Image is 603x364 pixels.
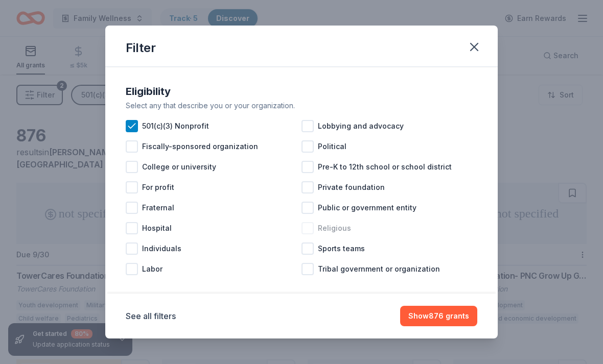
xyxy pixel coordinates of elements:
span: Private foundation [318,181,385,193]
span: Hospital [142,222,172,234]
span: Religious [318,222,351,234]
span: Fiscally-sponsored organization [142,140,258,153]
span: Tribal government or organization [318,263,440,275]
div: Filter [126,40,156,56]
div: Eligibility [126,83,477,100]
span: Pre-K to 12th school or school district [318,161,452,173]
div: Select any that describe you or your organization. [126,100,477,112]
button: See all filters [126,310,176,322]
span: Labor [142,263,163,275]
span: For profit [142,181,174,193]
span: Individuals [142,242,181,255]
span: College or university [142,161,216,173]
span: Fraternal [142,202,174,214]
span: Public or government entity [318,202,416,214]
span: Sports teams [318,242,365,255]
button: Show876 grants [400,306,477,326]
span: 501(c)(3) Nonprofit [142,120,209,132]
span: Lobbying and advocacy [318,120,404,132]
span: Political [318,140,346,153]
